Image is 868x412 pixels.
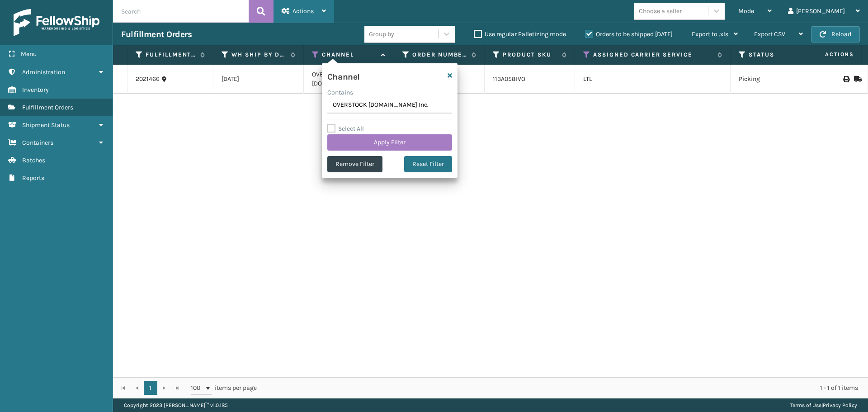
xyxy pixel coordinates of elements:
[474,30,566,38] label: Use regular Palletizing mode
[22,139,53,147] span: Containers
[22,104,73,111] span: Fulfillment Orders
[823,402,857,408] a: Privacy Policy
[692,30,728,38] span: Export to .xls
[22,68,65,76] span: Administration
[327,134,452,151] button: Apply Filter
[136,75,160,84] a: 2021466
[327,156,382,172] button: Remove Filter
[639,6,682,16] div: Choose a seller
[790,402,821,408] a: Terms of Use
[304,65,394,94] td: OVERSTOCK [DOMAIN_NAME] Inc.
[575,65,731,94] td: LTL
[21,50,37,58] span: Menu
[404,156,452,172] button: Reset Filter
[22,121,70,129] span: Shipment Status
[121,29,192,40] h3: Fulfillment Orders
[369,29,394,39] div: Group by
[22,156,45,164] span: Batches
[292,7,314,15] span: Actions
[22,86,49,94] span: Inventory
[327,88,353,97] label: Contains
[738,7,754,15] span: Mode
[213,65,304,94] td: [DATE]
[503,51,557,59] label: Product SKU
[191,381,257,395] span: items per page
[327,125,364,133] label: Select All
[231,51,286,59] label: WH Ship By Date
[493,75,525,83] a: 113A058IVO
[754,30,785,38] span: Export CSV
[22,174,44,182] span: Reports
[412,51,467,59] label: Order Number
[144,381,157,395] a: 1
[124,398,228,412] p: Copyright 2023 [PERSON_NAME]™ v 1.0.185
[843,76,849,82] i: Print BOL
[811,26,860,43] button: Reload
[593,51,713,59] label: Assigned Carrier Service
[790,398,857,412] div: |
[327,97,452,114] input: Type the text you wish to filter on
[749,51,803,59] label: Status
[322,51,377,59] label: Channel
[146,51,196,59] label: Fulfillment Order Id
[14,9,99,36] img: logo
[854,76,859,82] i: Mark as Shipped
[269,384,858,393] div: 1 - 1 of 1 items
[797,47,859,62] span: Actions
[585,30,673,38] label: Orders to be shipped [DATE]
[327,69,360,82] h4: Channel
[191,384,204,393] span: 100
[731,65,821,94] td: Picking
